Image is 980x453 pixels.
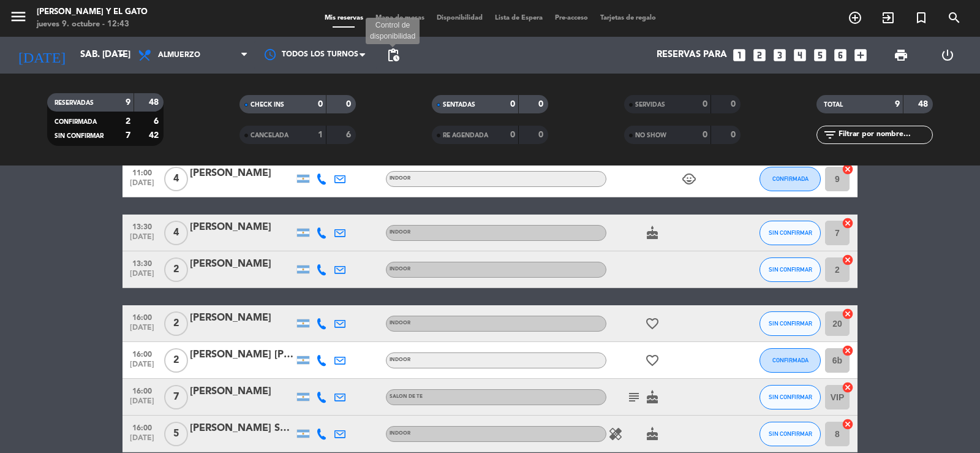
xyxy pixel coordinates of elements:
span: 11:00 [127,165,157,179]
div: [PERSON_NAME] [190,219,294,235]
div: Control de disponibilidad [366,18,420,45]
span: INDOOR [390,431,410,436]
button: SIN CONFIRMAR [759,385,821,409]
i: arrow_drop_down [114,48,129,63]
i: looks_4 [792,47,808,63]
span: CANCELADA [251,132,288,139]
div: jueves 9. octubre - 12:43 [37,18,148,31]
span: 13:30 [127,219,157,233]
span: 16:00 [127,346,157,360]
strong: 9 [126,98,130,107]
i: power_settings_new [940,48,955,63]
strong: 9 [895,100,900,108]
span: Pre-acceso [549,15,594,21]
i: filter_list [823,128,837,142]
span: INDOOR [390,321,410,325]
span: NO SHOW [635,132,666,139]
strong: 0 [510,131,515,139]
i: cake [645,427,660,441]
strong: 6 [346,131,353,139]
span: [DATE] [127,233,157,247]
span: INDOOR [390,357,410,362]
span: 16:00 [127,310,157,324]
strong: 0 [318,100,323,108]
span: SERVIDAS [635,102,665,108]
i: subject [627,390,641,405]
i: cancel [842,163,854,175]
span: 2 [164,311,188,336]
span: SIN CONFIRMAR [769,320,812,327]
i: cancel [842,217,854,229]
span: 16:00 [127,420,157,434]
strong: 42 [149,131,161,140]
i: looks_6 [832,47,848,63]
span: RE AGENDADA [443,132,488,139]
span: SIN CONFIRMAR [55,133,104,139]
span: 2 [164,257,188,282]
i: favorite_border [645,353,660,368]
button: menu [9,7,28,30]
strong: 0 [731,131,738,139]
span: Reservas para [657,50,727,61]
span: [DATE] [127,324,157,338]
span: [DATE] [127,434,157,448]
i: add_box [853,47,869,63]
strong: 0 [510,100,515,108]
strong: 0 [538,131,546,139]
strong: 48 [149,98,161,107]
span: CHECK INS [251,102,284,108]
span: SIN CONFIRMAR [769,229,812,236]
span: print [894,48,908,63]
span: SIN CONFIRMAR [769,394,812,400]
strong: 0 [731,100,738,108]
span: SIN CONFIRMAR [769,430,812,437]
strong: 0 [703,131,707,139]
div: [PERSON_NAME] [190,384,294,400]
span: SIN CONFIRMAR [769,266,812,273]
span: Tarjetas de regalo [594,15,662,21]
strong: 48 [918,100,930,108]
span: 4 [164,221,188,245]
i: add_circle_outline [848,10,862,25]
input: Filtrar por nombre... [837,128,932,142]
i: cancel [842,308,854,320]
button: SIN CONFIRMAR [759,257,821,282]
i: cancel [842,418,854,430]
i: looks_3 [772,47,788,63]
span: Disponibilidad [431,15,489,21]
span: 7 [164,385,188,409]
span: CONFIRMADA [772,175,809,182]
strong: 0 [538,100,546,108]
span: INDOOR [390,230,410,235]
span: TOTAL [824,102,843,108]
strong: 0 [703,100,707,108]
strong: 6 [154,117,161,126]
span: 4 [164,167,188,191]
button: SIN CONFIRMAR [759,221,821,245]
i: turned_in_not [914,10,929,25]
i: cake [645,226,660,240]
span: SALON DE TE [390,394,423,399]
strong: 1 [318,131,323,139]
i: cake [645,390,660,405]
button: CONFIRMADA [759,167,821,191]
i: cancel [842,254,854,266]
span: Mis reservas [318,15,369,21]
i: search [947,10,962,25]
span: Almuerzo [158,51,200,59]
i: looks_5 [812,47,828,63]
span: [DATE] [127,397,157,411]
div: [PERSON_NAME] y El Gato [37,6,148,18]
button: SIN CONFIRMAR [759,311,821,336]
span: RESERVADAS [55,100,94,106]
span: 13:30 [127,256,157,270]
div: [PERSON_NAME] [190,166,294,181]
i: menu [9,7,28,26]
span: CONFIRMADA [772,357,809,364]
i: child_care [682,172,696,186]
i: exit_to_app [881,10,895,25]
div: [PERSON_NAME] Saint [PERSON_NAME] [190,421,294,436]
strong: 0 [346,100,353,108]
i: looks_one [731,47,747,63]
i: healing [608,427,623,441]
